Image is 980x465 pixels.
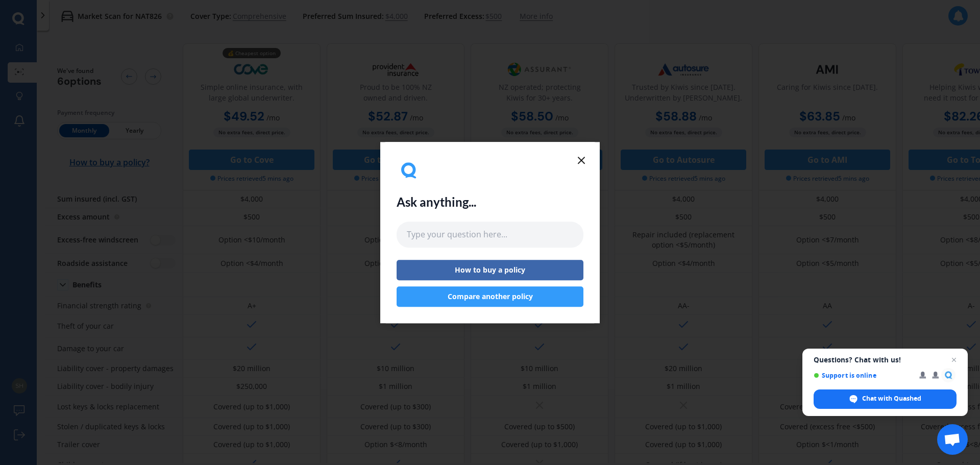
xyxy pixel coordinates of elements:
[937,424,968,455] div: Open chat
[397,222,583,248] input: Type your question here...
[397,286,583,307] button: Compare another policy
[862,394,921,403] span: Chat with Quashed
[397,195,476,210] h2: Ask anything...
[814,372,912,379] span: Support is online
[814,389,957,409] div: Chat with Quashed
[397,260,583,280] button: How to buy a policy
[814,356,957,364] span: Questions? Chat with us!
[948,354,960,366] span: Close chat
